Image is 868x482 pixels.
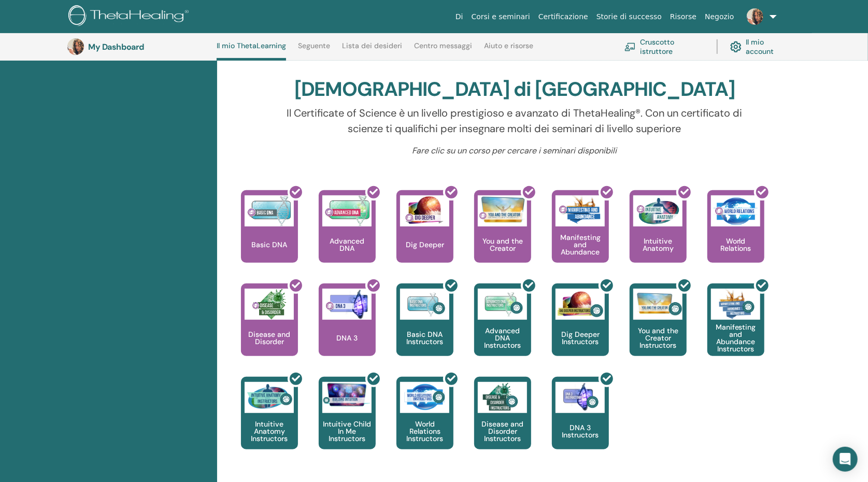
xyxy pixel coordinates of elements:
a: Certificazione [534,7,592,26]
p: Fare clic su un corso per cercare i seminari disponibili [283,145,746,157]
p: Manifesting and Abundance [552,234,609,256]
img: You and the Creator Instructors [633,289,682,320]
img: default.jpg [67,38,84,55]
a: Intuitive Child In Me Instructors Intuitive Child In Me Instructors [319,377,376,470]
a: Aiuto e risorse [484,41,533,58]
a: Basic DNA Basic DNA [241,190,298,283]
a: Intuitive Anatomy Intuitive Anatomy [630,190,687,283]
a: DNA 3 DNA 3 [319,283,376,377]
img: World Relations [711,195,760,226]
a: Il mio ThetaLearning [217,41,286,61]
a: Manifesting and Abundance Instructors Manifesting and Abundance Instructors [707,283,764,377]
img: Basic DNA Instructors [400,289,449,320]
img: chalkboard-teacher.svg [624,42,636,51]
img: Disease and Disorder Instructors [478,382,527,413]
img: Manifesting and Abundance Instructors [711,289,760,320]
a: Storie di successo [592,7,666,26]
p: You and the Creator Instructors [630,327,687,349]
p: You and the Creator [474,237,531,252]
p: Basic DNA Instructors [396,331,453,345]
a: Negozio [701,7,738,26]
a: You and the Creator You and the Creator [474,190,531,283]
p: Dig Deeper Instructors [552,331,609,345]
p: Advanced DNA [319,237,376,252]
a: Disease and Disorder Disease and Disorder [241,283,298,377]
a: Dig Deeper Instructors Dig Deeper Instructors [552,283,609,377]
h3: My Dashboard [88,42,192,52]
p: Disease and Disorder [241,331,298,345]
p: Disease and Disorder Instructors [474,420,531,442]
img: Intuitive Anatomy Instructors [245,382,294,413]
a: Seguente [298,41,330,58]
p: Dig Deeper [402,241,448,248]
img: DNA 3 [322,289,372,320]
p: DNA 3 Instructors [552,424,609,438]
a: Corsi e seminari [467,7,534,26]
div: Open Intercom Messenger [833,447,858,472]
p: Advanced DNA Instructors [474,327,531,349]
img: default.jpg [747,8,763,25]
p: Il Certificate of Science è un livello prestigioso e avanzato di ThetaHealing®. Con un certificat... [283,105,746,136]
a: Dig Deeper Dig Deeper [396,190,453,283]
h2: [DEMOGRAPHIC_DATA] di [GEOGRAPHIC_DATA] [294,78,735,102]
a: World Relations Instructors World Relations Instructors [396,377,453,470]
a: Disease and Disorder Instructors Disease and Disorder Instructors [474,377,531,470]
img: Intuitive Child In Me Instructors [322,382,372,407]
a: Basic DNA Instructors Basic DNA Instructors [396,283,453,377]
img: Intuitive Anatomy [633,195,682,226]
img: Advanced DNA Instructors [478,289,527,320]
a: You and the Creator Instructors You and the Creator Instructors [630,283,687,377]
a: World Relations World Relations [707,190,764,283]
a: DNA 3 Instructors DNA 3 Instructors [552,377,609,470]
p: World Relations [707,237,764,252]
img: logo.png [68,5,192,29]
p: Manifesting and Abundance Instructors [707,323,764,352]
a: Advanced DNA Advanced DNA [319,190,376,283]
p: Intuitive Anatomy Instructors [241,420,298,442]
p: World Relations Instructors [396,420,453,442]
img: You and the Creator [478,195,527,224]
a: Cruscotto istruttore [624,35,704,58]
a: Lista dei desideri [342,41,402,58]
a: Advanced DNA Instructors Advanced DNA Instructors [474,283,531,377]
img: cog.svg [730,39,742,55]
img: Dig Deeper [400,195,449,226]
p: Intuitive Anatomy [630,237,687,252]
a: Manifesting and Abundance Manifesting and Abundance [552,190,609,283]
a: Il mio account [730,35,790,58]
p: Intuitive Child In Me Instructors [319,420,376,442]
a: Risorse [666,7,701,26]
a: Di [451,7,467,26]
img: Manifesting and Abundance [556,195,605,226]
img: DNA 3 Instructors [556,382,605,413]
img: World Relations Instructors [400,382,449,413]
img: Advanced DNA [322,195,372,226]
img: Dig Deeper Instructors [556,289,605,320]
a: Intuitive Anatomy Instructors Intuitive Anatomy Instructors [241,377,298,470]
a: Centro messaggi [414,41,472,58]
img: Basic DNA [245,195,294,226]
img: Disease and Disorder [245,289,294,320]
